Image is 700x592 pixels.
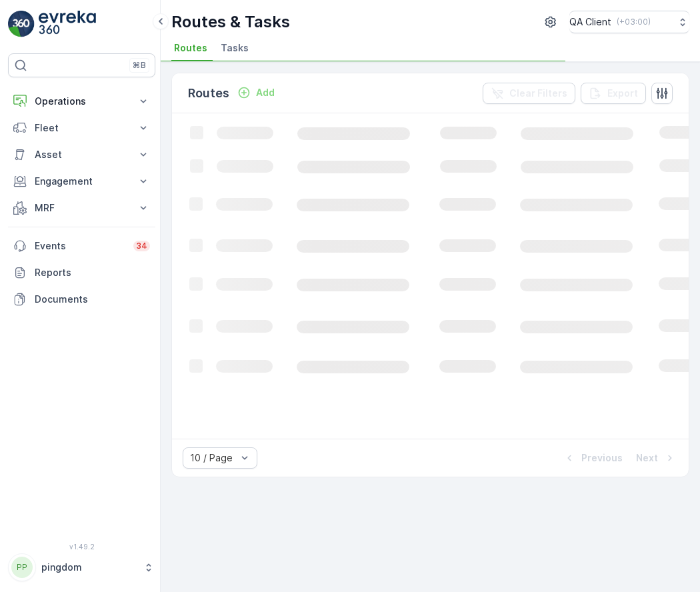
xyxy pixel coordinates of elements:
[35,121,129,135] p: Fleet
[569,11,689,33] button: QA Client(+03:00)
[509,87,567,100] p: Clear Filters
[35,148,129,161] p: Asset
[8,11,35,37] img: logo
[221,41,249,55] span: Tasks
[188,84,229,103] p: Routes
[35,239,125,253] p: Events
[41,561,137,574] p: pingdom
[581,83,646,104] button: Export
[8,141,155,168] button: Asset
[39,11,96,37] img: logo_light-DOdMpM7g.png
[8,543,155,551] span: v 1.49.2
[561,450,624,466] button: Previous
[171,11,290,33] p: Routes & Tasks
[35,175,129,188] p: Engagement
[607,87,638,100] p: Export
[483,83,575,104] button: Clear Filters
[8,195,155,221] button: MRF
[136,241,147,251] p: 34
[617,17,651,27] p: ( +03:00 )
[35,95,129,108] p: Operations
[133,60,146,71] p: ⌘B
[8,286,155,313] a: Documents
[8,259,155,286] a: Reports
[35,266,150,279] p: Reports
[232,85,280,101] button: Add
[8,233,155,259] a: Events34
[636,451,658,465] p: Next
[174,41,207,55] span: Routes
[8,168,155,195] button: Engagement
[35,201,129,215] p: MRF
[35,293,150,306] p: Documents
[8,88,155,115] button: Operations
[256,86,275,99] p: Add
[8,553,155,581] button: PPpingdom
[8,115,155,141] button: Fleet
[569,15,611,29] p: QA Client
[635,450,678,466] button: Next
[581,451,623,465] p: Previous
[11,557,33,578] div: PP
